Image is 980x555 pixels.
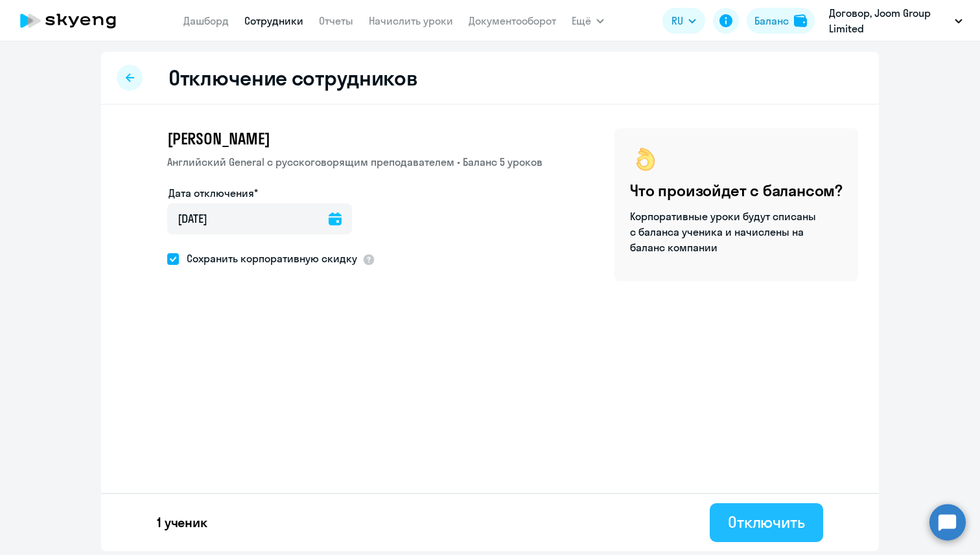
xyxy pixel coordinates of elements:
img: balance [794,14,807,27]
span: [PERSON_NAME] [167,128,270,149]
h2: Отключение сотрудников [169,65,417,91]
button: Договор, Joom Group Limited [822,5,969,36]
button: Отключить [710,503,823,542]
h4: Что произойдет с балансом? [630,180,843,201]
img: ok [630,144,661,175]
button: RU [662,8,705,34]
a: Отчеты [319,14,353,27]
a: Начислить уроки [369,14,453,27]
span: RU [671,13,683,28]
label: Дата отключения* [169,185,258,201]
span: Ещё [572,13,591,28]
button: Балансbalance [747,8,815,34]
p: Корпоративные уроки будут списаны с баланса ученика и начислены на баланс компании [630,209,818,255]
button: Ещё [572,8,604,34]
span: Сохранить корпоративную скидку [179,251,357,266]
a: Документооборот [469,14,556,27]
a: Сотрудники [244,14,303,27]
a: Дашборд [183,14,229,27]
p: 1 ученик [157,514,207,532]
input: дд.мм.гггг [167,203,352,234]
div: Баланс [754,13,789,28]
div: Отключить [728,512,805,532]
p: Английский General с русскоговорящим преподавателем • Баланс 5 уроков [167,154,542,170]
p: Договор, Joom Group Limited [829,5,950,36]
